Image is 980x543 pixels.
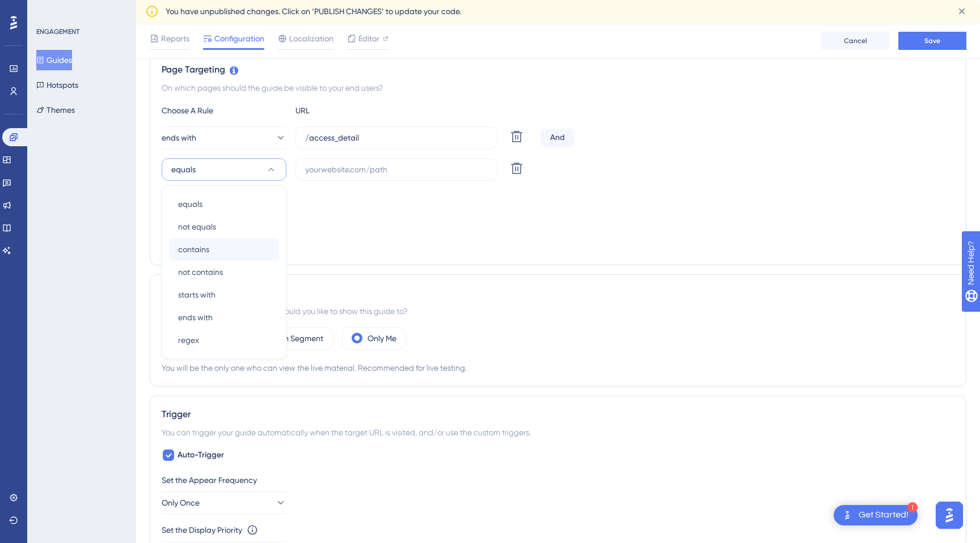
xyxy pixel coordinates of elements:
[178,448,224,462] span: Auto-Trigger
[169,261,279,283] button: not contains
[162,131,196,145] span: ends with
[162,126,286,149] button: ends with
[36,27,79,36] div: ENGAGEMENT
[178,265,223,279] span: not contains
[162,304,954,318] div: Which segment of the audience would you like to show this guide to?
[540,129,575,147] div: And
[358,32,379,45] span: Editor
[178,333,199,347] span: regex
[305,131,488,144] input: yourwebsite.com/path
[169,193,279,215] button: equals
[305,163,488,176] input: yourwebsite.com/path
[36,75,78,95] button: Hotspots
[36,100,75,120] button: Themes
[162,496,200,510] span: Only Once
[169,238,279,261] button: contains
[178,220,216,234] span: not equals
[162,523,242,537] div: Set the Display Priority
[367,332,396,345] label: Only Me
[162,361,954,375] div: You will be the only one who can view the live material. Recommended for live testing.
[178,197,202,211] span: equals
[162,408,954,421] div: Trigger
[840,508,854,522] img: launcher-image-alternative-text
[27,3,71,16] span: Need Help?
[36,50,72,70] button: Guides
[932,498,966,532] iframe: UserGuiding AI Assistant Launcher
[169,283,279,306] button: starts with
[162,190,954,203] div: Targeting Condition
[907,502,918,512] div: 1
[162,104,286,117] div: Choose A Rule
[924,36,940,45] span: Save
[162,426,954,439] div: You can trigger your guide automatically when the target URL is visited, and/or use the custom tr...
[289,32,333,45] span: Localization
[859,509,909,521] div: Get Started!
[178,243,209,256] span: contains
[214,32,264,45] span: Configuration
[161,32,189,45] span: Reports
[166,5,461,18] span: You have unpublished changes. Click on ‘PUBLISH CHANGES’ to update your code.
[261,332,323,345] label: Custom Segment
[162,491,286,514] button: Only Once
[169,215,279,238] button: not equals
[162,286,954,300] div: Audience Segmentation
[162,158,286,181] button: equals
[169,329,279,351] button: regex
[171,163,196,176] span: equals
[295,104,420,117] div: URL
[178,288,216,302] span: starts with
[178,311,213,324] span: ends with
[834,505,918,525] div: Open Get Started! checklist, remaining modules: 1
[821,32,889,50] button: Cancel
[898,32,966,50] button: Save
[162,473,954,487] div: Set the Appear Frequency
[844,36,867,45] span: Cancel
[162,81,954,95] div: On which pages should the guide be visible to your end users?
[162,63,954,77] div: Page Targeting
[169,306,279,329] button: ends with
